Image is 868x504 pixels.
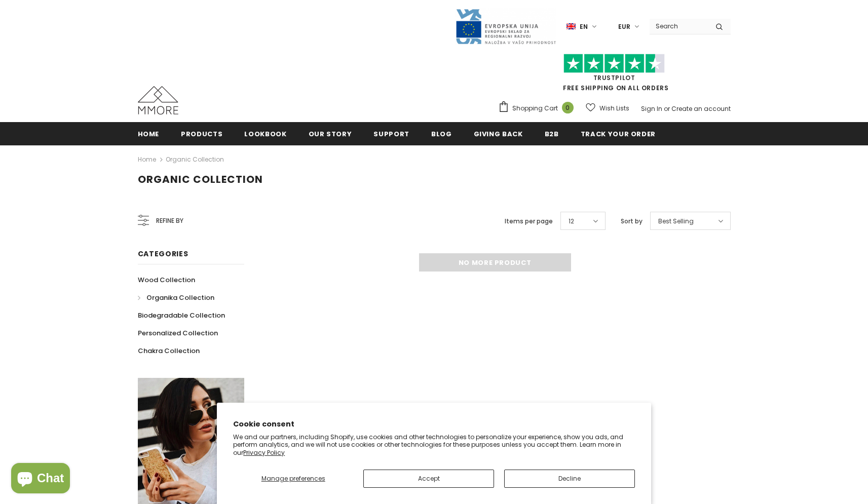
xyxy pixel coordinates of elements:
span: support [373,129,409,139]
a: Track your order [581,122,656,145]
label: Sort by [621,216,643,226]
img: MMORE Cases [138,86,178,114]
a: Home [138,122,160,145]
span: Best Selling [658,216,694,226]
span: Personalized Collection [138,328,218,338]
span: Manage preferences [261,474,325,483]
p: We and our partners, including Shopify, use cookies and other technologies to personalize your ex... [233,433,635,457]
span: Refine by [156,215,183,226]
a: Biodegradable Collection [138,306,225,324]
a: Chakra Collection [138,342,200,360]
span: Giving back [474,129,523,139]
inbox-online-store-chat: Shopify online store chat [8,463,73,496]
span: Our Story [309,129,352,139]
span: Blog [431,129,452,139]
a: Create an account [671,104,731,113]
a: support [373,122,409,145]
h2: Cookie consent [233,419,635,430]
a: Home [138,153,156,166]
a: Trustpilot [593,73,635,82]
a: Lookbook [244,122,286,145]
a: Giving back [474,122,523,145]
a: Organic Collection [166,155,224,164]
a: Shopping Cart 0 [498,101,579,116]
a: Organika Collection [138,289,214,306]
span: Lookbook [244,129,286,139]
button: Accept [363,470,494,488]
span: FREE SHIPPING ON ALL ORDERS [498,58,731,92]
span: or [664,104,670,113]
a: Wish Lists [586,99,629,117]
img: Trust Pilot Stars [563,54,665,73]
span: Track your order [581,129,656,139]
a: Javni Razpis [455,22,556,30]
a: B2B [545,122,559,145]
a: Sign In [641,104,662,113]
span: en [580,22,588,32]
span: Wish Lists [599,103,629,113]
input: Search Site [650,19,708,33]
span: Home [138,129,160,139]
span: 0 [562,102,574,113]
a: Products [181,122,222,145]
span: Wood Collection [138,275,195,285]
span: Products [181,129,222,139]
span: Categories [138,249,188,259]
span: Chakra Collection [138,346,200,356]
a: Privacy Policy [243,448,285,457]
span: Organic Collection [138,172,263,186]
a: Personalized Collection [138,324,218,342]
a: Blog [431,122,452,145]
img: Javni Razpis [455,8,556,45]
span: Shopping Cart [512,103,558,113]
a: Our Story [309,122,352,145]
button: Manage preferences [233,470,353,488]
span: Organika Collection [146,293,214,302]
span: EUR [618,22,630,32]
img: i-lang-1.png [567,22,576,31]
span: Biodegradable Collection [138,311,225,320]
span: B2B [545,129,559,139]
span: 12 [569,216,574,226]
a: Wood Collection [138,271,195,289]
button: Decline [504,470,635,488]
label: Items per page [505,216,553,226]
